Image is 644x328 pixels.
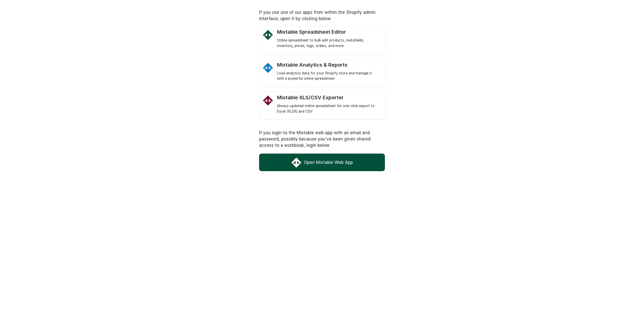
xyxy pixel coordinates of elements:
[259,130,385,149] p: If you login to the Mixtable web app with an email and password, possibly because you've been giv...
[259,154,385,171] a: Open Mixtable Web App
[263,96,273,106] img: Mixtable Excel and CSV Exporter app Logo
[263,30,273,40] img: Mixtable Spreadsheet Editor Logo
[263,63,273,73] img: Mixtable Analytics
[277,29,380,35] div: Mixtable Spreadsheet Editor
[291,158,301,168] img: Mixtable Web App
[277,103,380,114] div: Always-updated online spreadsheet for one-click export to Excel (XLSX) and CSV
[259,9,385,22] p: If you use one of our apps from within the Shopify admin interface, open it by clicking below
[277,95,380,114] a: Mixtable Excel and CSV Exporter app Logo Mixtable XLS/CSV Exporter Always-updated online spreadsh...
[277,71,380,82] div: Load analytics data for your Shopify store and manage it with a powerful online spreadsheet
[277,62,380,68] div: Mixtable Analytics & Reports
[277,62,380,82] a: Mixtable Analytics Mixtable Analytics & Reports Load analytics data for your Shopify store and ma...
[277,29,380,49] a: Mixtable Spreadsheet Editor Logo Mixtable Spreadsheet Editor Online spreadsheet to bulk edit prod...
[277,38,380,49] div: Online spreadsheet to bulk edit products, metafields, inventory, prices, tags, orders, and more
[277,95,380,101] div: Mixtable XLS/CSV Exporter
